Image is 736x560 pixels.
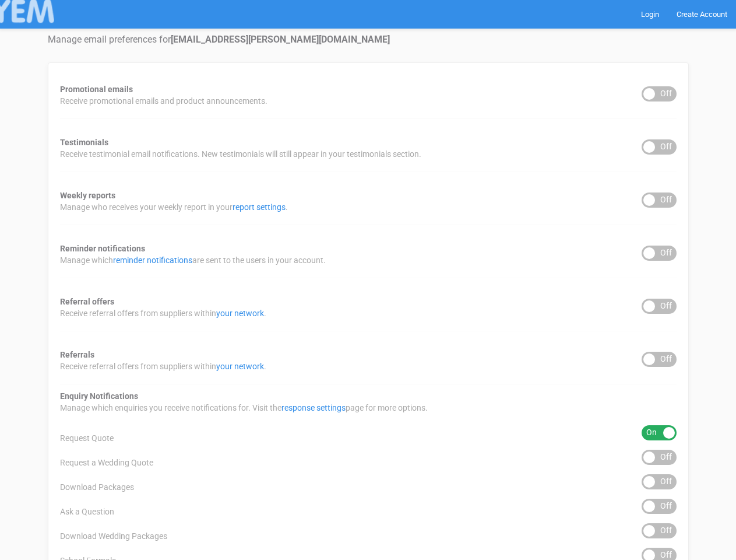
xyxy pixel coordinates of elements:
h4: Manage email preferences for [48,34,689,45]
a: response settings [281,403,346,412]
span: Receive testimonial email notifications. New testimonials will still appear in your testimonials ... [60,148,421,160]
strong: Promotional emails [60,85,133,94]
a: reminder notifications [113,256,192,265]
strong: [EMAIL_ADDRESS][PERSON_NAME][DOMAIN_NAME] [171,34,390,45]
span: Request a Wedding Quote [60,457,153,468]
strong: Reminder notifications [60,244,145,253]
span: Receive referral offers from suppliers within . [60,360,266,372]
strong: Testimonials [60,138,108,147]
span: Receive promotional emails and product announcements. [60,95,267,107]
strong: Enquiry Notifications [60,391,138,401]
span: Manage who receives your weekly report in your . [60,201,288,213]
a: report settings [233,202,286,212]
span: Manage which are sent to the users in your account. [60,254,326,266]
span: Download Wedding Packages [60,530,167,542]
span: Download Packages [60,481,134,493]
span: Ask a Question [60,506,114,517]
span: Receive referral offers from suppliers within . [60,307,266,319]
span: Manage which enquiries you receive notifications for. Visit the page for more options. [60,402,428,414]
a: your network [216,362,264,371]
a: your network [216,309,264,318]
strong: Referrals [60,350,94,359]
strong: Referral offers [60,297,114,306]
strong: Weekly reports [60,191,115,200]
span: Request Quote [60,432,114,444]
